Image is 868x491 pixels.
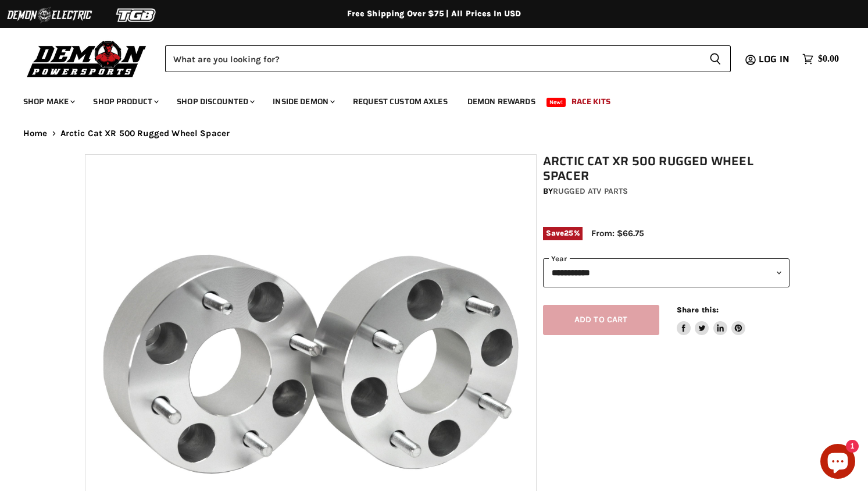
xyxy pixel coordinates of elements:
input: Search [165,45,700,72]
select: year [543,258,790,287]
aside: Share this: [677,305,746,336]
a: Shop Product [84,90,166,113]
img: Demon Powersports [23,38,151,79]
inbox-online-store-chat: Shopify online store chat [817,444,859,482]
a: Demon Rewards [459,90,544,113]
a: Inside Demon [264,90,342,113]
a: $0.00 [796,51,845,67]
span: New! [546,98,566,107]
button: Search [700,45,731,72]
form: Product [165,45,731,72]
span: Share this: [677,305,719,314]
img: Demon Electric Logo 2 [6,4,93,26]
img: TGB Logo 2 [93,4,180,26]
span: 25 [564,229,573,237]
span: From: $66.75 [591,228,644,239]
a: Log in [753,54,796,65]
span: $0.00 [818,54,839,65]
span: Save % [543,227,583,240]
a: Rugged ATV Parts [553,186,628,196]
a: Shop Make [15,90,82,113]
a: Request Custom Axles [344,90,456,113]
span: Log in [759,52,790,66]
a: Shop Discounted [168,90,262,113]
h1: Arctic Cat XR 500 Rugged Wheel Spacer [543,154,790,183]
div: by [543,185,790,198]
a: Race Kits [563,90,619,113]
span: Arctic Cat XR 500 Rugged Wheel Spacer [60,129,230,138]
ul: Main menu [15,85,836,113]
a: Home [23,129,48,138]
